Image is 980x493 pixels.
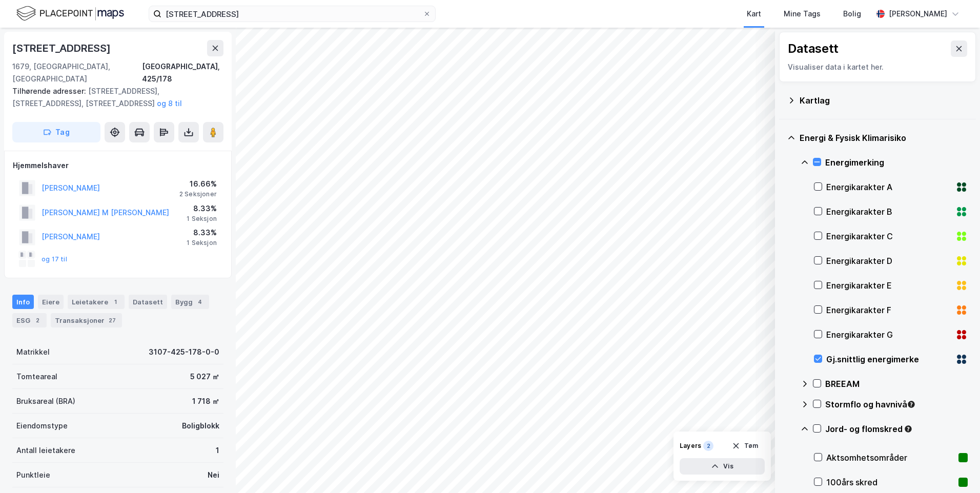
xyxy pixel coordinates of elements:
[788,61,967,73] div: Visualiser data i kartet her.
[110,297,120,307] div: 1
[187,215,217,223] div: 1 Seksjon
[13,159,223,172] div: Hjemmelshaver
[68,295,125,309] div: Leietakere
[788,40,839,57] div: Datasett
[826,451,954,464] div: Aktsomhetsområder
[703,441,713,451] div: 2
[826,476,954,488] div: 100års skred
[216,444,219,457] div: 1
[826,279,951,292] div: Energikarakter E
[825,398,968,410] div: Stormflo og havnivå
[187,202,217,215] div: 8.33%
[12,40,113,56] div: [STREET_ADDRESS]
[12,60,142,85] div: 1679, [GEOGRAPHIC_DATA], [GEOGRAPHIC_DATA]
[800,94,968,107] div: Kartlag
[171,295,209,309] div: Bygg
[192,395,219,407] div: 1 718 ㎡
[725,438,765,454] button: Tøm
[826,353,951,365] div: Gj.snittlig energimerke
[129,295,167,309] div: Datasett
[38,295,64,309] div: Eiere
[784,8,821,20] div: Mine Tags
[32,315,43,325] div: 2
[16,444,75,457] div: Antall leietakere
[12,87,88,95] span: Tilhørende adresser:
[107,315,118,325] div: 27
[182,420,219,432] div: Boligblokk
[825,378,968,390] div: BREEAM
[889,8,947,20] div: [PERSON_NAME]
[51,313,122,327] div: Transaksjoner
[800,132,968,144] div: Energi & Fysisk Klimarisiko
[825,156,968,169] div: Energimerking
[929,444,980,493] iframe: Chat Widget
[179,178,217,190] div: 16.66%
[826,255,951,267] div: Energikarakter D
[16,346,50,358] div: Matrikkel
[825,423,968,435] div: Jord- og flomskred
[179,190,217,198] div: 2 Seksjoner
[826,230,951,242] div: Energikarakter C
[187,227,217,239] div: 8.33%
[195,297,205,307] div: 4
[907,400,916,409] div: Tooltip anchor
[747,8,761,20] div: Kart
[904,424,913,434] div: Tooltip anchor
[12,313,47,327] div: ESG
[149,346,219,358] div: 3107-425-178-0-0
[680,458,765,475] button: Vis
[208,469,219,481] div: Nei
[16,395,75,407] div: Bruksareal (BRA)
[843,8,861,20] div: Bolig
[16,469,50,481] div: Punktleie
[12,295,34,309] div: Info
[190,371,219,383] div: 5 027 ㎡
[16,5,124,23] img: logo.f888ab2527a4732fd821a326f86c7f29.svg
[12,122,100,142] button: Tag
[826,304,951,316] div: Energikarakter F
[680,442,701,450] div: Layers
[826,206,951,218] div: Energikarakter B
[12,85,215,110] div: [STREET_ADDRESS], [STREET_ADDRESS], [STREET_ADDRESS]
[161,6,423,22] input: Søk på adresse, matrikkel, gårdeiere, leietakere eller personer
[16,371,57,383] div: Tomteareal
[826,181,951,193] div: Energikarakter A
[16,420,68,432] div: Eiendomstype
[142,60,223,85] div: [GEOGRAPHIC_DATA], 425/178
[187,239,217,247] div: 1 Seksjon
[826,328,951,341] div: Energikarakter G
